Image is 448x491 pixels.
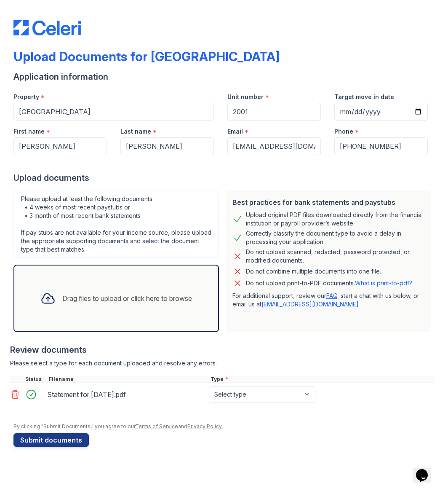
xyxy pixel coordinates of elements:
[24,376,47,383] div: Status
[13,172,435,184] div: Upload documents
[13,93,39,101] label: Property
[334,127,353,136] label: Phone
[13,433,89,447] button: Submit documents
[120,127,151,136] label: Last name
[334,93,394,101] label: Target move in date
[246,266,381,276] div: Do not combine multiple documents into one file.
[13,71,435,83] div: Application information
[47,388,205,401] div: Statement for [DATE].pdf
[13,423,435,430] div: By clicking "Submit Documents," you agree to our and
[10,359,435,368] div: Please select a type for each document uploaded and resolve any errors.
[232,197,424,207] div: Best practices for bank statements and paystubs
[135,423,178,429] a: Terms of Service
[246,211,424,228] div: Upload original PDF files downloaded directly from the financial institution or payroll provider’...
[355,279,412,287] a: What is print-to-pdf?
[209,376,435,383] div: Type
[47,376,209,383] div: Filename
[13,127,45,136] label: First name
[187,423,223,429] a: Privacy Policy.
[10,344,435,356] div: Review documents
[227,93,264,101] label: Unit number
[246,248,424,265] div: Do not upload scanned, redacted, password protected, or modified documents.
[326,292,337,299] a: FAQ
[413,457,440,483] iframe: chat widget
[227,127,243,136] label: Email
[62,293,192,303] div: Drag files to upload or click here to browse
[246,229,424,246] div: Correctly classify the document type to avoid a delay in processing your application.
[13,49,280,64] div: Upload Documents for [GEOGRAPHIC_DATA]
[246,279,412,287] p: Do not upload print-to-PDF documents.
[13,190,219,258] div: Please upload at least the following documents: • 4 weeks of most recent paystubs or • 3 month of...
[13,20,81,35] img: CE_Logo_Blue-a8612792a0a2168367f1c8372b55b34899dd931a85d93a1a3d3e32e68fde9ad4.png
[261,301,359,308] a: [EMAIL_ADDRESS][DOMAIN_NAME]
[232,292,424,309] p: For additional support, review our , start a chat with us below, or email us at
